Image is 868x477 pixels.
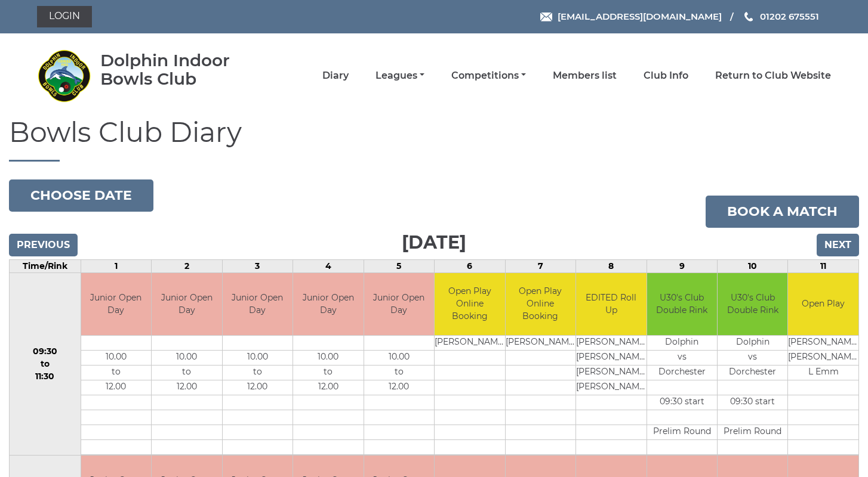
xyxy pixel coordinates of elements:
td: Open Play Online Booking [506,273,575,336]
td: [PERSON_NAME] [576,336,646,351]
button: Choose date [9,179,153,212]
td: vs [647,351,717,366]
td: 09:30 start [718,395,787,410]
td: 12.00 [293,380,363,395]
input: Previous [9,234,78,256]
td: Dolphin [647,336,717,351]
td: to [293,366,363,380]
td: 4 [293,259,364,272]
td: Junior Open Day [364,273,434,336]
td: 11 [788,259,859,272]
td: Junior Open Day [81,273,151,336]
td: [PERSON_NAME] [788,336,858,351]
td: 09:30 start [647,395,717,410]
td: [PERSON_NAME] [435,336,504,351]
td: Prelim Round [647,425,717,440]
td: to [223,366,293,380]
td: Dorchester [647,366,717,380]
td: 6 [435,259,505,272]
td: Junior Open Day [293,273,363,336]
td: U30's Club Double Rink [718,273,787,336]
td: U30's Club Double Rink [647,273,717,336]
td: 10 [717,259,787,272]
img: Dolphin Indoor Bowls Club [37,49,91,103]
td: to [364,366,434,380]
td: 10.00 [364,351,434,366]
span: [EMAIL_ADDRESS][DOMAIN_NAME] [558,11,722,22]
a: Members list [553,69,617,82]
td: EDITED Roll Up [576,273,646,336]
td: Junior Open Day [152,273,221,336]
td: [PERSON_NAME] [506,336,575,351]
td: 7 [505,259,575,272]
td: 8 [576,259,647,272]
td: 10.00 [152,351,221,366]
td: to [81,366,151,380]
input: Next [817,234,859,256]
td: vs [718,351,787,366]
td: 3 [222,259,293,272]
td: 9 [647,259,717,272]
td: Dolphin [718,336,787,351]
td: Open Play Online Booking [435,273,504,336]
td: 12.00 [152,380,221,395]
td: 12.00 [223,380,293,395]
a: Phone us 01202 675551 [743,10,819,23]
a: Club Info [644,69,688,82]
td: 10.00 [223,351,293,366]
td: Time/Rink [10,259,81,272]
a: Competitions [451,69,526,82]
td: [PERSON_NAME] [576,366,646,380]
td: L Emm [788,366,858,380]
td: Open Play [788,273,858,336]
td: Junior Open Day [223,273,293,336]
td: [PERSON_NAME] [576,351,646,366]
img: Email [540,13,552,21]
td: 5 [364,259,434,272]
td: 2 [152,259,222,272]
a: Leagues [375,69,424,82]
td: 12.00 [81,380,151,395]
img: Phone us [744,12,753,21]
td: 12.00 [364,380,434,395]
a: Login [37,6,92,27]
td: 10.00 [81,351,151,366]
a: Diary [322,69,349,82]
td: 1 [81,259,151,272]
a: Email [EMAIL_ADDRESS][DOMAIN_NAME] [540,10,722,23]
h1: Bowls Club Diary [9,117,859,162]
td: [PERSON_NAME] [788,351,858,366]
a: Return to Club Website [715,69,831,82]
div: Dolphin Indoor Bowls Club [100,51,264,88]
td: 09:30 to 11:30 [10,272,81,456]
td: Prelim Round [718,425,787,440]
td: Dorchester [718,366,787,380]
td: [PERSON_NAME] [576,380,646,395]
td: 10.00 [293,351,363,366]
span: 01202 675551 [760,11,819,22]
td: to [152,366,221,380]
a: Book a match [706,196,859,228]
